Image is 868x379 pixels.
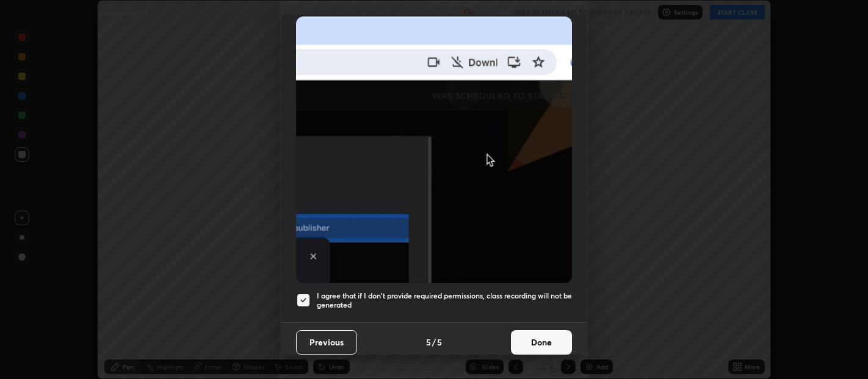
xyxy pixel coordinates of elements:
[296,330,357,355] button: Previous
[426,336,431,348] h4: 5
[432,336,436,348] h4: /
[437,336,442,348] h4: 5
[296,16,572,283] img: downloads-permission-blocked.gif
[511,330,572,355] button: Done
[317,291,572,310] h5: I agree that if I don't provide required permissions, class recording will not be generated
